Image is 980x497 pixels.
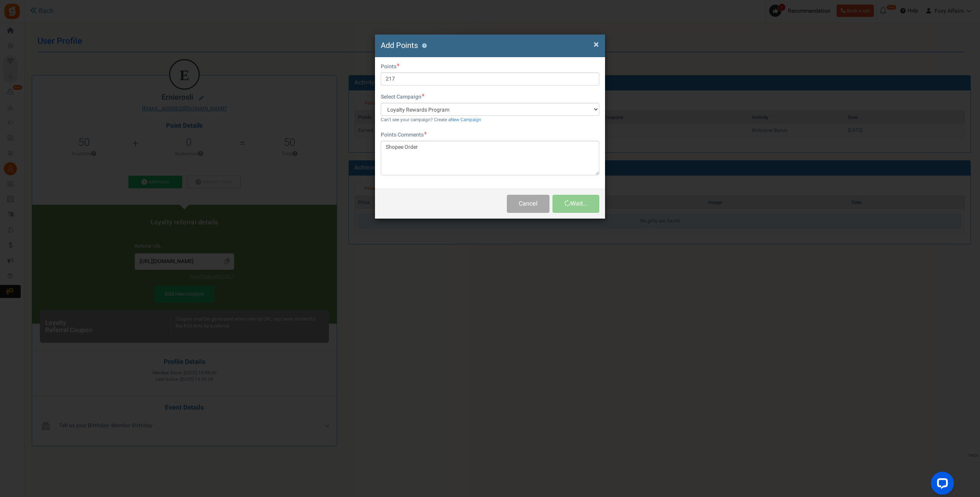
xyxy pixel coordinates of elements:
[381,131,427,139] label: Points Comments
[507,195,549,213] button: Cancel
[451,117,481,123] a: New Campaign
[381,40,418,51] span: Add Points
[381,63,400,71] label: Points
[594,37,599,52] span: ×
[381,117,481,123] small: Can't see your campaign? Create a
[381,93,424,101] label: Select Campaign
[422,43,427,48] button: ?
